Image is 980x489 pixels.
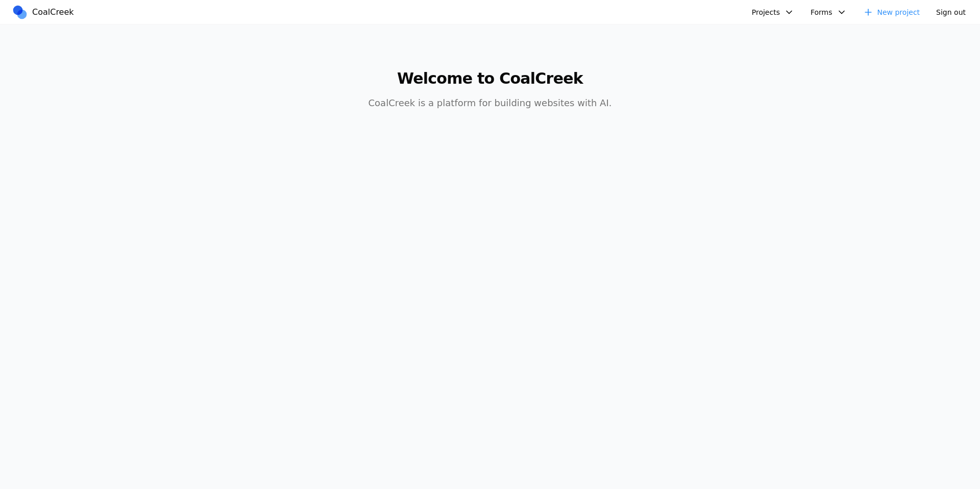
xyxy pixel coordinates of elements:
a: New project [857,5,926,20]
button: Projects [746,5,800,20]
button: Forms [804,5,853,20]
a: CoalCreek [12,5,78,20]
button: Sign out [930,5,972,20]
p: CoalCreek is a platform for building websites with AI. [294,96,686,110]
span: CoalCreek [32,6,74,18]
h1: Welcome to CoalCreek [294,69,686,88]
